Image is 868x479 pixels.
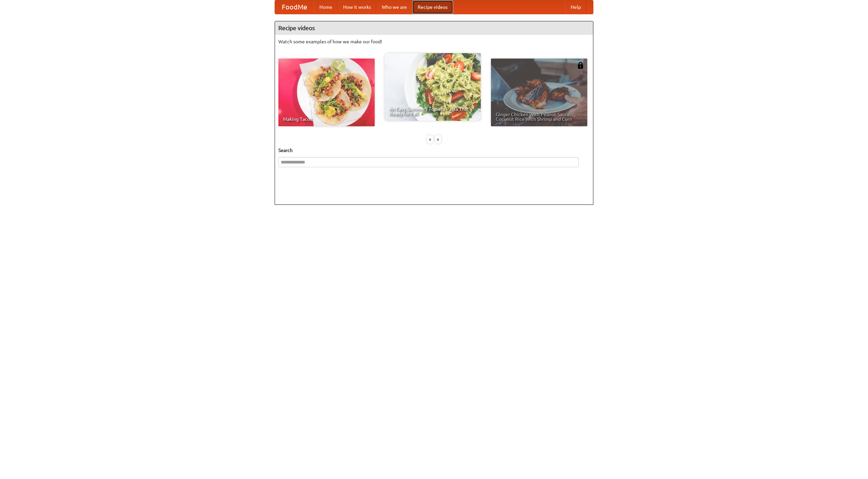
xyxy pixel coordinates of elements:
p: Watch some examples of how we make our food! [278,38,590,45]
h5: Search [278,147,590,154]
h4: Recipe videos [275,21,593,35]
a: Recipe videos [412,0,453,14]
a: Making Tacos [278,59,375,126]
a: Home [314,0,338,14]
img: 483408.png [577,62,584,69]
span: Making Tacos [283,117,370,122]
a: An Easy, Summery Tomato Pasta That's Ready for Fall [384,53,481,121]
span: An Easy, Summery Tomato Pasta That's Ready for Fall [389,107,476,116]
div: « [427,135,433,144]
div: » [435,135,441,144]
a: Who we are [376,0,412,14]
a: FoodMe [275,0,314,14]
a: Help [565,0,586,14]
a: How it works [338,0,376,14]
